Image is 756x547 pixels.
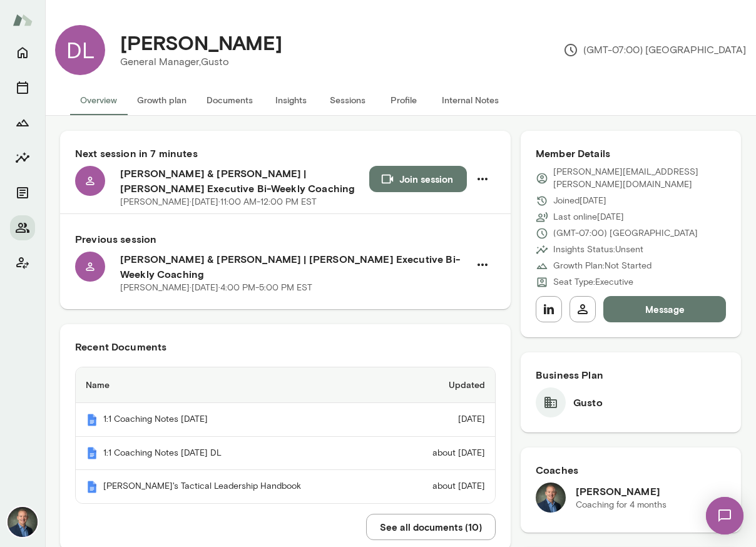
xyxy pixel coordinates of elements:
td: about [DATE] [396,437,495,471]
button: Insights [10,145,35,170]
p: [PERSON_NAME] · [DATE] · 4:00 PM-5:00 PM EST [120,282,312,294]
button: Growth plan [127,85,197,115]
button: Home [10,40,35,65]
p: (GMT-07:00) [GEOGRAPHIC_DATA] [553,227,698,240]
th: 1:1 Coaching Notes [DATE] DL [76,437,396,471]
button: Join session [369,166,467,192]
p: (GMT-07:00) [GEOGRAPHIC_DATA] [563,43,746,58]
th: Name [76,367,396,403]
button: Message [603,296,726,322]
h6: Recent Documents [75,339,496,354]
img: Michael Alden [8,507,38,537]
h6: [PERSON_NAME] [576,484,667,499]
p: Joined [DATE] [553,195,606,207]
td: [DATE] [396,403,495,437]
h6: Previous session [75,232,496,247]
p: Growth Plan: Not Started [553,260,651,272]
button: Insights [263,85,319,115]
button: Sessions [319,85,375,115]
div: DL [55,25,105,75]
th: 1:1 Coaching Notes [DATE] [76,403,396,437]
img: Mento [86,481,98,493]
h6: [PERSON_NAME] & [PERSON_NAME] | [PERSON_NAME] Executive Bi-Weekly Coaching [120,166,369,196]
h6: Member Details [536,146,726,161]
h6: Coaches [536,463,726,478]
p: [PERSON_NAME] · [DATE] · 11:00 AM-12:00 PM EST [120,196,317,208]
button: Client app [10,250,35,275]
button: Members [10,215,35,240]
p: General Manager, Gusto [120,54,282,69]
p: Insights Status: Unsent [553,243,643,256]
button: Growth Plan [10,110,35,135]
button: Documents [10,180,35,205]
h4: [PERSON_NAME] [120,31,282,54]
h6: Next session in 7 minutes [75,146,496,161]
p: Seat Type: Executive [553,276,633,289]
button: Sessions [10,75,35,100]
td: about [DATE] [396,470,495,503]
button: Overview [70,85,127,115]
th: [PERSON_NAME]'s Tactical Leadership Handbook [76,470,396,503]
img: Mento [13,8,33,32]
img: Mento [86,447,98,459]
button: Profile [375,85,432,115]
button: See all documents (10) [366,514,496,540]
h6: [PERSON_NAME] & [PERSON_NAME] | [PERSON_NAME] Executive Bi-Weekly Coaching [120,252,469,282]
th: Updated [396,367,495,403]
button: Internal Notes [432,85,509,115]
img: Michael Alden [536,483,566,513]
p: [PERSON_NAME][EMAIL_ADDRESS][PERSON_NAME][DOMAIN_NAME] [553,166,726,191]
p: Last online [DATE] [553,211,624,223]
h6: Gusto [573,395,603,410]
button: Documents [197,85,263,115]
img: Mento [86,414,98,426]
h6: Business Plan [536,367,726,382]
p: Coaching for 4 months [576,499,667,511]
